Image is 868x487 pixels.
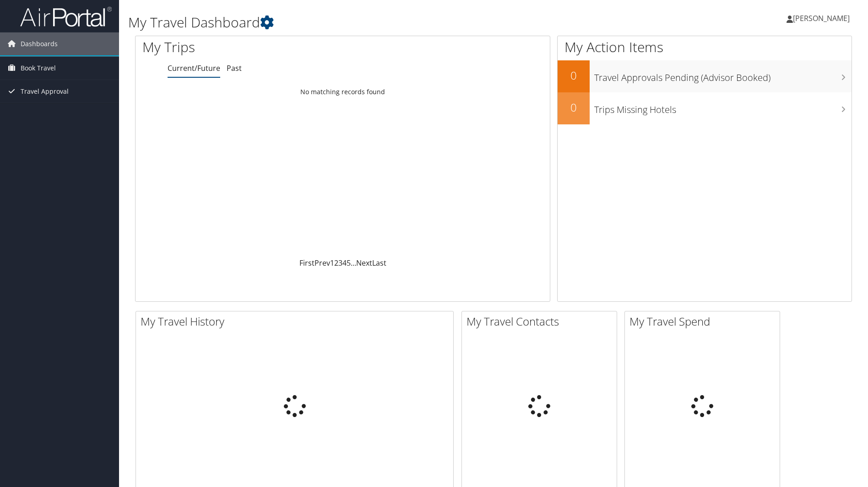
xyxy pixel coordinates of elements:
[227,63,242,73] a: Past
[315,258,330,268] a: Prev
[128,13,615,32] h1: My Travel Dashboard
[136,84,550,100] td: No matching records found
[787,5,859,32] a: [PERSON_NAME]
[594,99,852,116] h3: Trips Missing Hotels
[793,13,850,23] span: [PERSON_NAME]
[558,60,852,92] a: 0Travel Approvals Pending (Advisor Booked)
[351,258,356,268] span: …
[342,258,347,268] a: 4
[558,68,590,83] h2: 0
[372,258,386,268] a: Last
[142,37,370,57] h1: My Trips
[347,258,351,268] a: 5
[21,32,58,55] span: Dashboards
[168,63,220,73] a: Current/Future
[330,258,334,268] a: 1
[21,57,56,80] span: Book Travel
[21,80,69,103] span: Travel Approval
[20,6,112,27] img: airportal-logo.png
[558,100,590,115] h2: 0
[594,67,852,84] h3: Travel Approvals Pending (Advisor Booked)
[299,258,315,268] a: First
[467,314,617,329] h2: My Travel Contacts
[356,258,372,268] a: Next
[629,314,780,329] h2: My Travel Spend
[558,37,852,57] h1: My Action Items
[558,92,852,124] a: 0Trips Missing Hotels
[338,258,342,268] a: 3
[334,258,338,268] a: 2
[141,314,453,329] h2: My Travel History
